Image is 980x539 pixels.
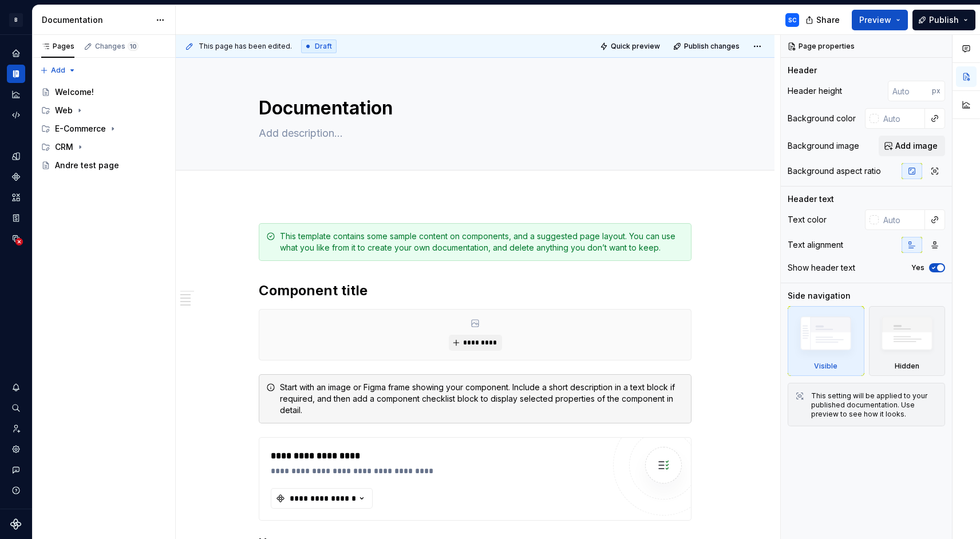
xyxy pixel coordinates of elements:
h2: Component title [259,282,691,300]
a: Andre test page [37,156,171,175]
button: Notifications [7,378,25,397]
button: Publish changes [670,38,745,54]
a: Analytics [7,85,25,104]
div: Hidden [869,306,946,376]
div: Text alignment [788,239,843,251]
span: Publish [929,14,959,26]
div: Visible [814,362,837,371]
a: Home [7,44,25,62]
div: Page tree [37,83,171,175]
button: Quick preview [596,38,665,54]
a: Invite team [7,419,25,438]
div: Background color [788,113,856,124]
button: Search ⌘K [7,399,25,417]
a: Storybook stories [7,209,25,227]
div: Header height [788,85,842,97]
a: Assets [7,188,25,207]
div: Documentation [42,14,150,26]
button: Add image [879,136,945,156]
div: Side navigation [788,290,851,302]
button: Share [800,10,847,30]
a: Components [7,168,25,186]
span: Publish changes [684,42,740,51]
div: This setting will be applied to your published documentation. Use preview to see how it looks. [811,391,938,419]
span: Add image [895,140,938,152]
span: Add [51,66,65,75]
a: Welcome! [37,83,171,101]
div: Start with an image or Figma frame showing your component. Include a short description in a text ... [280,382,684,416]
div: E-Commerce [55,123,106,134]
div: E-Commerce [37,120,171,138]
div: Background image [788,140,859,152]
div: Header [788,65,817,76]
textarea: Documentation [256,94,689,122]
a: Settings [7,440,25,458]
div: CRM [55,141,73,153]
input: Auto [888,81,932,101]
button: Add [37,62,80,78]
div: Show header text [788,262,855,274]
a: Documentation [7,65,25,83]
input: Auto [879,108,925,129]
div: SC [788,15,797,25]
button: Publish [912,10,975,30]
div: Welcome! [55,86,94,98]
div: Andre test page [55,160,119,171]
span: Draft [315,42,332,51]
button: Preview [852,10,908,30]
div: B [9,13,23,27]
div: Web [37,101,171,120]
svg: Supernova Logo [10,518,22,530]
label: Yes [911,263,924,272]
div: Background aspect ratio [788,165,881,177]
div: Web [55,105,73,116]
span: Preview [859,14,891,26]
span: Share [816,14,840,26]
div: CRM [37,138,171,156]
div: Hidden [895,362,919,371]
div: Changes [95,42,139,51]
div: Header text [788,193,834,205]
span: Quick preview [611,42,660,51]
button: B [2,7,30,32]
button: Contact support [7,461,25,479]
a: Design tokens [7,147,25,165]
div: Visible [788,306,864,376]
a: Code automation [7,106,25,124]
span: This page has been edited. [199,42,292,51]
p: px [932,86,941,96]
a: Data sources [7,229,25,248]
div: Pages [41,42,74,51]
input: Auto [879,209,925,230]
span: 10 [128,42,139,51]
div: This template contains some sample content on components, and a suggested page layout. You can us... [280,231,684,253]
div: Text color [788,214,827,225]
